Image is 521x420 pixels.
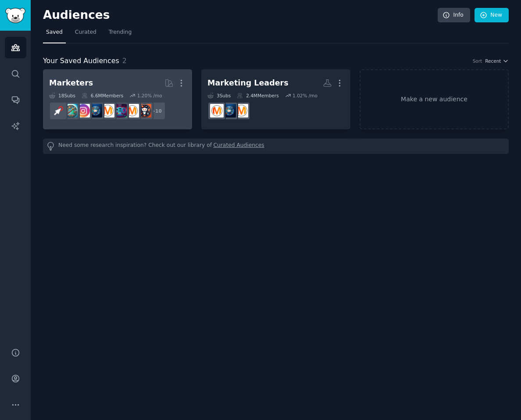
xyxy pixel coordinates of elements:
[52,104,65,117] img: PPC
[64,104,78,117] img: Affiliatemarketing
[214,142,264,151] a: Curated Audiences
[438,8,470,23] a: Info
[222,104,236,117] img: digital_marketing
[113,104,127,117] img: SEO
[138,104,151,117] img: socialmedia
[75,28,96,36] span: Curated
[360,69,509,129] a: Make a new audience
[43,25,66,43] a: Saved
[82,93,123,99] div: 6.6M Members
[43,8,438,22] h2: Audiences
[147,102,166,120] div: + 10
[210,104,224,117] img: marketing
[485,58,501,64] span: Recent
[473,58,482,64] div: Sort
[43,56,119,67] span: Your Saved Audiences
[5,8,25,23] img: GummySearch logo
[101,104,114,117] img: DigitalMarketing
[122,57,127,65] span: 2
[76,104,90,117] img: InstagramMarketing
[109,28,132,36] span: Trending
[125,104,139,117] img: marketing
[207,78,289,89] div: Marketing Leaders
[43,139,509,154] div: Need some research inspiration? Check out our library of
[475,8,509,23] a: New
[485,58,509,64] button: Recent
[72,25,100,43] a: Curated
[89,104,102,117] img: digital_marketing
[46,28,63,36] span: Saved
[106,25,135,43] a: Trending
[293,93,318,99] div: 1.02 % /mo
[207,93,231,99] div: 3 Sub s
[49,78,93,89] div: Marketers
[237,93,278,99] div: 2.4M Members
[137,93,162,99] div: 1.20 % /mo
[43,69,192,129] a: Marketers18Subs6.6MMembers1.20% /mo+10socialmediamarketingSEODigitalMarketingdigital_marketingIns...
[201,69,350,129] a: Marketing Leaders3Subs2.4MMembers1.02% /moDigitalMarketingdigital_marketingmarketing
[49,93,75,99] div: 18 Sub s
[235,104,248,117] img: DigitalMarketing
